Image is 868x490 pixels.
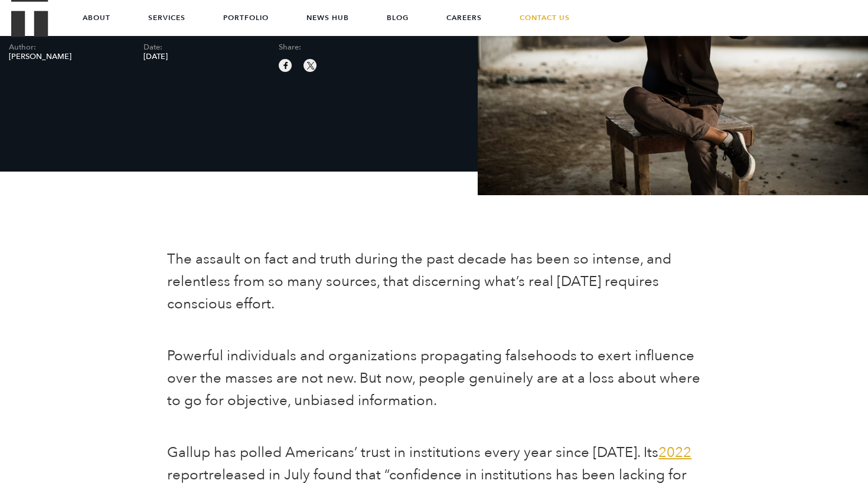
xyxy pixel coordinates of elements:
span: Author: [9,44,126,51]
span: Share: [279,44,396,51]
a: 2022 [658,443,691,462]
span: The assault on fact and truth during the past decade has been so intense, and relentless from so ... [167,249,671,314]
span: report [167,465,208,485]
span: Powerful individuals and organizations propagating falsehoods to exert influence over the masses ... [167,346,700,410]
span: [PERSON_NAME] [9,53,126,61]
span: [DATE] [143,53,260,61]
img: facebook sharing button [280,60,291,71]
img: twitter sharing button [305,60,316,71]
span: Date: [143,44,260,51]
span: Gallup has polled Americans’ trust in institutions every year since [DATE]. Its [167,443,691,462]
